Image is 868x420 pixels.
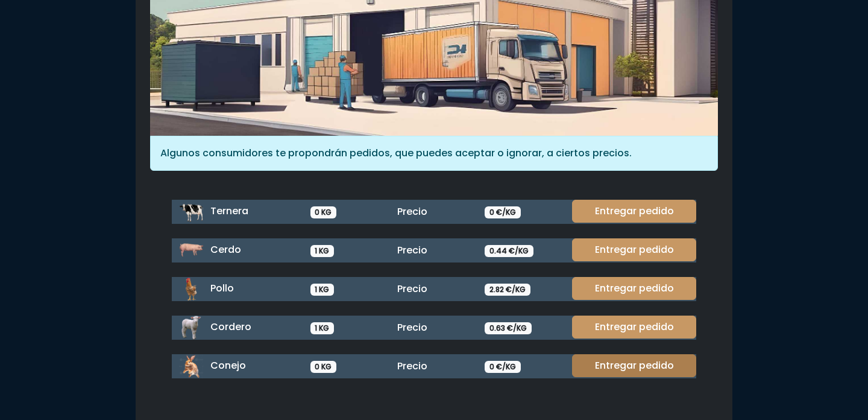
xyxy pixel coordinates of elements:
span: Pollo [210,281,234,295]
span: 0 KG [310,361,337,373]
div: Precio [390,282,477,296]
div: Precio [390,320,477,335]
span: 0.44 €/KG [485,245,533,257]
div: Algunos consumidores te propondrán pedidos, que puedes aceptar o ignorar, a ciertos precios. [150,136,718,171]
a: Entregar pedido [572,238,696,261]
span: 0 KG [310,206,337,218]
div: Precio [390,243,477,258]
span: Cordero [210,320,251,334]
span: 1 KG [310,284,335,296]
div: Precio [390,205,477,219]
a: Entregar pedido [572,316,696,339]
a: Entregar pedido [572,200,696,223]
img: cordero.png [179,316,203,340]
span: Conejo [210,358,246,372]
span: 0 €/KG [485,361,521,373]
span: 0.63 €/KG [485,322,532,334]
img: conejo.png [179,354,203,378]
a: Entregar pedido [572,354,696,377]
span: 1 KG [310,322,335,334]
span: 1 KG [310,245,335,257]
span: Ternera [210,204,248,218]
img: cerdo.png [179,238,203,262]
span: 2.82 €/KG [485,284,530,296]
img: ternera.png [179,200,203,224]
span: 0 €/KG [485,206,521,218]
div: Precio [390,359,477,374]
span: Cerdo [210,243,241,256]
a: Entregar pedido [572,277,696,300]
img: pollo.png [179,277,203,301]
